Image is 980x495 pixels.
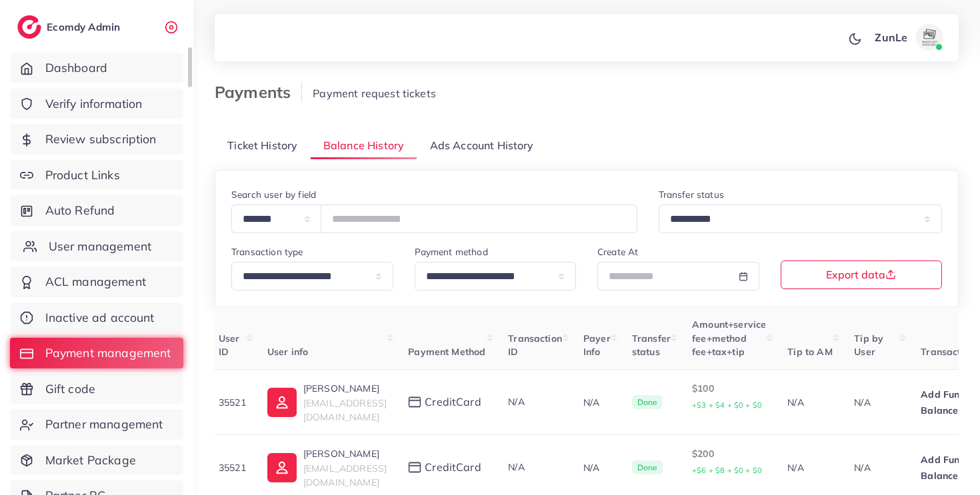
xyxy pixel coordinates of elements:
[267,453,297,482] img: ic-user-info.36bf1079.svg
[10,89,183,119] a: Verify information
[659,188,724,201] label: Transfer status
[632,395,663,410] span: Done
[219,394,246,410] p: 35521
[508,332,562,358] span: Transaction ID
[826,269,896,280] span: Export data
[854,394,899,410] p: N/A
[692,446,766,478] p: $200
[10,53,183,83] a: Dashboard
[692,400,762,410] small: +$3 + $4 + $0 + $0
[408,462,421,473] img: payment
[408,396,421,408] img: payment
[508,396,524,408] span: N/A
[303,462,387,488] span: [EMAIL_ADDRESS][DOMAIN_NAME]
[17,15,41,39] img: logo
[854,332,883,358] span: Tip by User
[787,346,832,358] span: Tip to AM
[787,460,833,476] p: N/A
[47,21,123,33] h2: Ecomdy Admin
[10,266,183,297] a: ACL management
[45,202,115,219] span: Auto Refund
[17,15,123,39] a: logoEcomdy Admin
[10,409,183,440] a: Partner management
[632,460,663,475] span: Done
[583,460,611,476] p: N/A
[10,231,183,262] a: User management
[583,332,611,358] span: Payer Info
[227,138,297,153] span: Ticket History
[867,24,948,51] a: ZunLeavatar
[45,344,171,362] span: Payment management
[10,338,183,368] a: Payment management
[425,394,481,410] span: creditCard
[303,446,387,462] p: [PERSON_NAME]
[45,416,163,433] span: Partner management
[10,124,183,155] a: Review subscription
[45,131,157,148] span: Review subscription
[45,95,143,113] span: Verify information
[303,380,387,396] p: [PERSON_NAME]
[10,445,183,476] a: Market Package
[597,245,638,258] label: Create At
[45,380,95,398] span: Gift code
[854,460,899,476] p: N/A
[313,87,436,100] span: Payment request tickets
[508,461,524,473] span: N/A
[10,302,183,333] a: Inactive ad account
[875,29,907,45] p: ZunLe
[10,374,183,404] a: Gift code
[45,309,155,326] span: Inactive ad account
[583,394,611,410] p: N/A
[219,460,246,476] p: 35521
[692,318,766,358] span: Amount+service fee+method fee+tax+tip
[45,59,107,77] span: Dashboard
[408,346,485,358] span: Payment Method
[303,397,387,422] span: [EMAIL_ADDRESS][DOMAIN_NAME]
[781,260,943,289] button: Export data
[49,238,151,255] span: User management
[231,188,316,201] label: Search user by field
[430,138,534,153] span: Ads Account History
[323,138,404,153] span: Balance History
[45,273,146,290] span: ACL management
[425,460,481,475] span: creditCard
[267,388,297,417] img: ic-user-info.36bf1079.svg
[10,195,183,226] a: Auto Refund
[632,332,671,358] span: Transfer status
[215,83,302,102] h3: Payments
[45,167,120,184] span: Product Links
[219,332,240,358] span: User ID
[692,466,762,475] small: +$6 + $8 + $0 + $0
[45,452,136,469] span: Market Package
[692,380,766,413] p: $100
[231,245,303,258] label: Transaction type
[267,346,308,358] span: User info
[10,160,183,191] a: Product Links
[916,24,943,51] img: avatar
[415,245,488,258] label: Payment method
[787,394,833,410] p: N/A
